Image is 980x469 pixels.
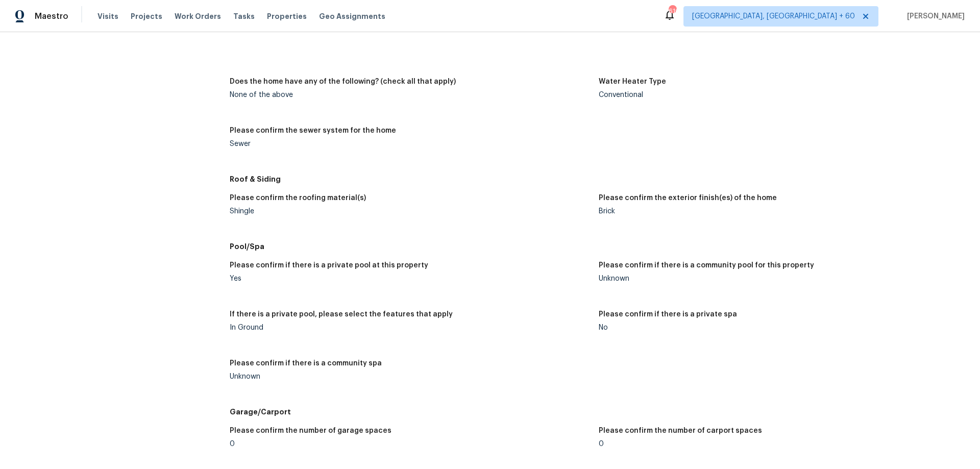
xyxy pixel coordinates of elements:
[599,275,960,282] div: Unknown
[230,140,591,147] div: Sewer
[230,194,366,202] h5: Please confirm the roofing material(s)
[230,440,591,448] div: 0
[230,127,396,134] h5: Please confirm the sewer system for the home
[230,241,968,252] h5: Pool/Spa
[599,91,960,98] div: Conventional
[230,174,968,184] h5: Roof & Siding
[131,11,162,21] span: Projects
[230,78,456,85] h5: Does the home have any of the following? (check all that apply)
[230,262,428,269] h5: Please confirm if there is a private pool at this property
[267,11,307,21] span: Properties
[97,11,118,21] span: Visits
[230,91,591,98] div: None of the above
[230,373,591,380] div: Unknown
[599,427,762,434] h5: Please confirm the number of carport spaces
[230,427,391,434] h5: Please confirm the number of garage spaces
[903,11,965,21] span: [PERSON_NAME]
[230,311,453,318] h5: If there is a private pool, please select the features that apply
[175,11,221,21] span: Work Orders
[35,11,68,21] span: Maestro
[599,262,814,269] h5: Please confirm if there is a community pool for this property
[230,275,591,282] div: Yes
[233,13,255,20] span: Tasks
[230,360,382,367] h5: Please confirm if there is a community spa
[230,324,591,331] div: In Ground
[599,311,737,318] h5: Please confirm if there is a private spa
[319,11,385,21] span: Geo Assignments
[599,208,960,215] div: Brick
[599,78,666,85] h5: Water Heater Type
[230,208,591,215] div: Shingle
[692,11,855,21] span: [GEOGRAPHIC_DATA], [GEOGRAPHIC_DATA] + 60
[599,324,960,331] div: No
[599,440,960,448] div: 0
[669,6,676,16] div: 616
[230,407,968,417] h5: Garage/Carport
[599,194,777,202] h5: Please confirm the exterior finish(es) of the home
